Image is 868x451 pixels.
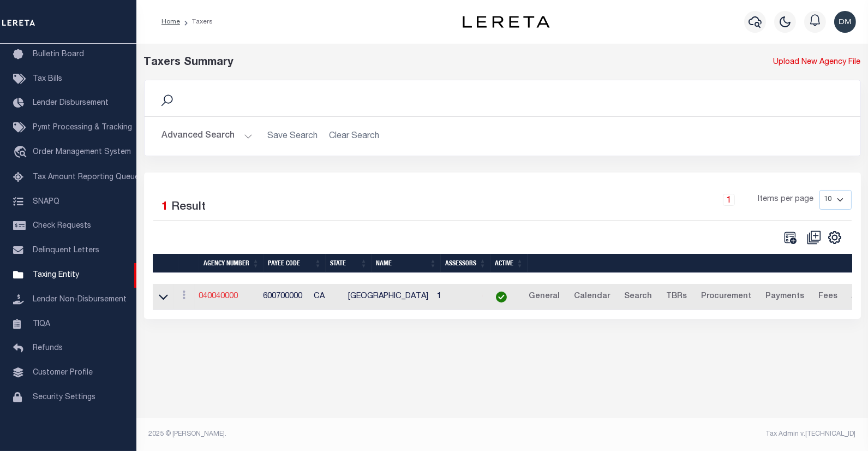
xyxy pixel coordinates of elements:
span: Order Management System [33,149,131,156]
td: [GEOGRAPHIC_DATA] [344,284,433,311]
td: CA [310,284,344,311]
span: Delinquent Letters [33,247,99,254]
th: Payee Code: activate to sort column ascending [264,254,326,273]
span: Tax Amount Reporting Queue [33,174,139,181]
img: logo-dark.svg [463,16,550,28]
th: Assessors: activate to sort column ascending [441,254,490,273]
span: Items per page [758,194,814,206]
a: 1 [723,194,735,206]
th: State: activate to sort column ascending [326,254,372,273]
span: SNAPQ [33,198,59,205]
span: Pymt Processing & Tracking [33,124,132,132]
button: Advanced Search [162,126,253,147]
span: Refunds [33,345,63,352]
a: Home [161,19,180,25]
span: Bulletin Board [33,51,84,58]
th: Active: activate to sort column ascending [490,254,528,273]
a: 040040000 [199,293,238,300]
a: Procurement [697,288,757,306]
a: TBRs [662,288,692,306]
span: Taxing Entity [33,271,79,279]
span: TIQA [33,320,50,328]
th: Agency Number: activate to sort column ascending [199,254,264,273]
span: Check Requests [33,222,91,230]
span: Lender Disbursement [33,99,109,107]
a: Upload New Agency File [774,57,861,69]
a: Search [620,288,657,306]
li: Taxers [180,17,213,27]
td: 1 [433,284,483,311]
td: 600700000 [259,284,310,311]
label: Result [172,199,206,216]
div: Tax Admin v.[TECHNICAL_ID] [511,429,856,439]
span: 1 [162,201,169,213]
a: Calendar [570,288,615,306]
img: check-icon-green.svg [496,292,507,302]
span: Tax Bills [33,75,62,83]
th: Name: activate to sort column ascending [372,254,441,273]
a: Fees [814,288,843,306]
div: Taxers Summary [144,55,678,71]
div: 2025 © [PERSON_NAME]. [141,429,502,439]
span: Security Settings [33,394,95,401]
a: General [524,288,565,306]
span: Lender Non-Disbursement [33,296,127,304]
img: svg+xml;base64,PHN2ZyB4bWxucz0iaHR0cDovL3d3dy53My5vcmcvMjAwMC9zdmciIHBvaW50ZXItZXZlbnRzPSJub25lIi... [834,11,856,33]
i: travel_explore [13,146,31,160]
a: Payments [761,288,810,306]
span: Customer Profile [33,369,93,377]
